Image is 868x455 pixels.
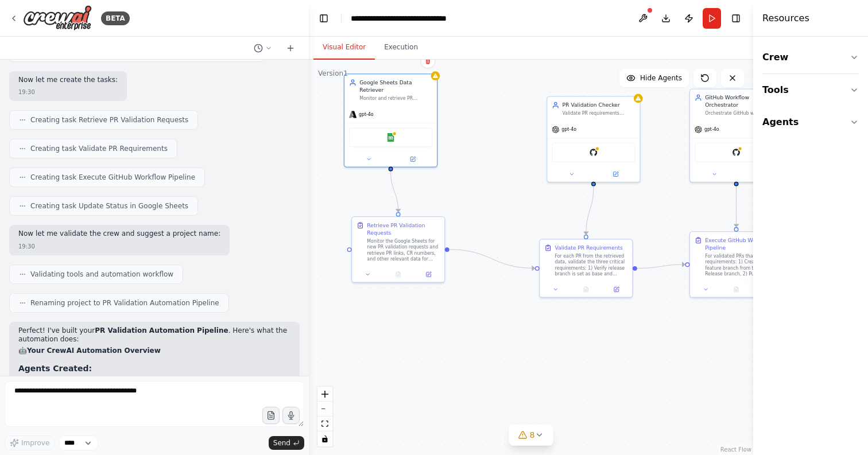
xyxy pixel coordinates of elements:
[313,36,375,60] button: Visual Editor
[732,148,741,157] img: GitHub
[563,102,635,109] div: PR Validation Checker
[420,53,435,68] button: Delete node
[375,36,427,60] button: Execution
[387,171,402,212] g: Edge from 9d6ab815-7021-4368-83dd-aaa7fc9d8e29 to baae8706-f6b4-415b-9de7-063157ce3616
[30,270,173,279] span: Validating tools and automation workflow
[282,407,300,424] button: Click to speak your automation idea
[582,186,597,235] g: Edge from 04547357-85da-4963-beb8-9f8df1031200 to f61995bd-6720-4eac-bf8d-9e132fd65f30
[5,435,55,450] button: Improve
[561,127,576,133] span: gpt-4o
[18,326,290,344] p: Perfect! I've built your . Here's what the automation does:
[317,417,332,431] button: fit view
[30,115,188,125] span: Creating task Retrieve PR Validation Requests
[705,236,778,251] div: Execute GitHub Workflow Pipeline
[705,253,778,277] div: For validated PRs that pass all requirements: 1) Create a feature branch from the Release branch,...
[351,216,445,283] div: Retrieve PR Validation RequestsMonitor the Google Sheets for new PR validation requests and retri...
[555,244,622,251] div: Validate PR Requirements
[30,298,219,308] span: Renaming project to PR Validation Automation Pipeline
[269,436,304,450] button: Send
[317,387,332,402] button: zoom in
[262,407,280,424] button: Upload files
[594,170,637,179] button: Open in side panel
[704,127,719,133] span: gpt-4o
[416,270,441,279] button: Open in side panel
[589,148,598,157] img: GitHub
[555,253,627,277] div: For each PR from the retrieved data, validate the three critical requirements: 1) Verify release ...
[737,170,780,179] button: Open in side panel
[449,246,535,272] g: Edge from baae8706-f6b4-415b-9de7-063157ce3616 to f61995bd-6720-4eac-bf8d-9e132fd65f30
[318,69,348,78] div: Version 1
[30,201,188,211] span: Creating task Update Status in Google Sheets
[720,285,752,294] button: No output available
[547,96,641,182] div: PR Validation CheckerValidate PR requirements including branch setup (release branch as base, fea...
[18,230,220,239] p: Now let me validate the crew and suggest a project name:
[705,94,778,109] div: GitHub Workflow Orchestrator
[316,10,332,26] button: Hide left sidebar
[18,88,35,96] div: 19:30
[359,79,432,94] div: Google Sheets Data Retriever
[689,88,784,182] div: GitHub Workflow OrchestratorOrchestrate GitHub workflows by creating feature branches, triggering...
[762,74,859,106] button: Tools
[95,326,228,335] strong: PR Validation Automation Pipeline
[30,144,168,153] span: Creating task Validate PR Requirements
[382,270,414,279] button: No output available
[21,438,49,448] span: Improve
[317,431,332,446] button: toggle interactivity
[359,111,374,117] span: gpt-4o
[23,5,92,31] img: Logo
[18,364,92,373] strong: Agents Created:
[281,41,300,55] button: Start a new chat
[359,95,432,101] div: Monitor and retrieve PR validation requests from Google Sheets containing PR links and CR numbers...
[689,231,784,298] div: Execute GitHub Workflow PipelineFor validated PRs that pass all requirements: 1) Create a feature...
[317,402,332,417] button: zoom out
[640,73,682,83] span: Hide Agents
[539,239,633,298] div: Validate PR RequirementsFor each PR from the retrieved data, validate the three critical requirem...
[728,10,744,26] button: Hide right sidebar
[18,76,118,85] p: Now let me create the tasks:
[705,110,778,116] div: Orchestrate GitHub workflows by creating feature branches, triggering validation workflows, and m...
[563,110,635,116] div: Validate PR requirements including branch setup (release branch as base, feature branch as head),...
[720,446,751,453] a: React Flow attribution
[762,11,809,25] h4: Resources
[509,425,553,446] button: 8
[317,387,332,446] div: React Flow controls
[619,69,689,87] button: Hide Agents
[386,133,396,142] img: Google Sheets
[762,41,859,73] button: Crew
[344,73,438,168] div: Google Sheets Data RetrieverMonitor and retrieve PR validation requests from Google Sheets contai...
[30,173,195,182] span: Creating task Execute GitHub Workflow Pipeline
[762,106,859,138] button: Agents
[351,13,478,24] nav: breadcrumb
[392,155,434,164] button: Open in side panel
[367,221,440,236] div: Retrieve PR Validation Requests
[101,11,130,25] div: BETA
[18,242,35,251] div: 19:30
[249,41,277,55] button: Switch to previous chat
[570,285,602,294] button: No output available
[367,238,440,262] div: Monitor the Google Sheets for new PR validation requests and retrieve PR links, CR numbers, and o...
[273,438,290,448] span: Send
[733,186,740,227] g: Edge from c5bb8099-d8f4-460a-8254-3414282fff5d to 2bbf8025-33cd-4ef2-9b24-841f8ede0931
[603,285,629,294] button: Open in side panel
[637,260,685,272] g: Edge from f61995bd-6720-4eac-bf8d-9e132fd65f30 to 2bbf8025-33cd-4ef2-9b24-841f8ede0931
[27,347,161,355] strong: Your CrewAI Automation Overview
[530,429,535,441] span: 8
[18,347,290,356] h2: 🤖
